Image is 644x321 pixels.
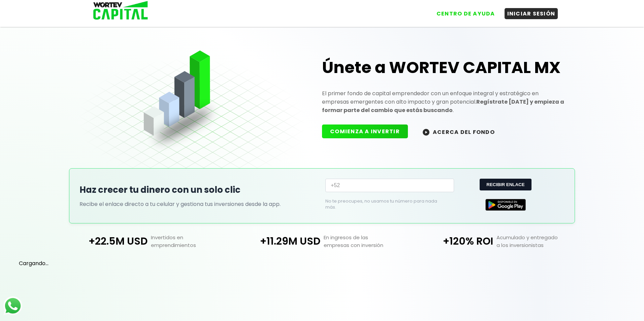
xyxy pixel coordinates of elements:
h1: Únete a WORTEV CAPITAL MX [322,57,565,78]
p: Cargando... [19,259,625,267]
p: +11.29M USD [236,234,321,249]
p: El primer fondo de capital emprendedor con un enfoque integral y estratégico en empresas emergent... [322,89,565,114]
button: COMIENZA A INVERTIR [322,124,408,138]
img: wortev-capital-acerca-del-fondo [423,129,429,136]
button: INICIAR SESIÓN [505,8,558,19]
button: ACERCA DEL FONDO [415,124,503,139]
p: No te preocupes, no usamos tu número para nada más. [325,198,443,210]
button: RECIBIR ENLACE [480,179,531,190]
img: logos_whatsapp-icon.242b2217.svg [3,296,22,315]
button: CENTRO DE AYUDA [434,8,498,19]
p: En ingresos de las empresas con inversión [320,234,409,249]
p: +120% ROI [409,234,493,249]
a: COMIENZA A INVERTIR [322,128,415,135]
p: +22.5M USD [63,234,148,249]
p: Invertidos en emprendimientos [148,234,236,249]
h2: Haz crecer tu dinero con un solo clic [79,183,319,197]
p: Recibe el enlace directo a tu celular y gestiona tus inversiones desde la app. [79,200,319,208]
a: INICIAR SESIÓN [498,3,558,19]
p: Acumulado y entregado a los inversionistas [493,234,581,249]
a: CENTRO DE AYUDA [427,3,498,19]
strong: Regístrate [DATE] y empieza a formar parte del cambio que estás buscando [322,98,564,114]
img: Google Play [485,199,526,211]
